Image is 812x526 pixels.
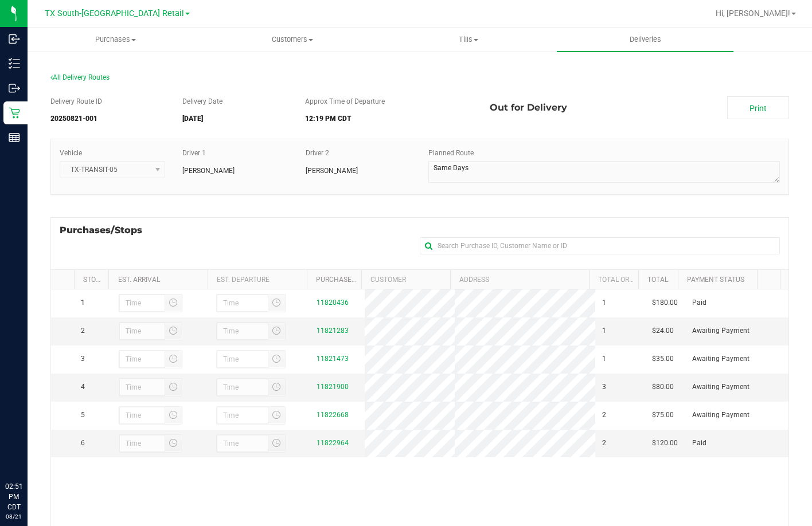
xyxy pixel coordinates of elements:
[428,148,474,158] label: Planned Route
[317,383,349,391] a: 11821900
[652,438,678,449] span: $120.00
[716,9,790,18] span: Hi, [PERSON_NAME]!
[727,96,789,119] a: Print Manifest
[317,327,349,335] a: 11821283
[50,73,110,81] span: All Delivery Routes
[83,276,106,284] a: Stop #
[692,438,706,449] span: Paid
[602,382,606,392] span: 3
[317,355,349,363] a: 11821473
[652,382,674,392] span: $80.00
[450,270,589,289] th: Address
[5,481,22,512] p: 02:51 PM CDT
[306,166,358,176] span: [PERSON_NAME]
[9,132,20,143] inline-svg: Reports
[81,438,85,449] span: 6
[81,354,85,364] span: 3
[182,96,222,107] label: Delivery Date
[28,28,204,52] a: Purchases
[9,33,20,45] inline-svg: Inbound
[602,325,606,336] span: 1
[692,382,749,392] span: Awaiting Payment
[692,297,706,308] span: Paid
[60,223,154,237] span: Purchases/Stops
[361,270,450,289] th: Customer
[557,28,733,52] a: Deliveries
[652,325,674,336] span: $24.00
[182,115,288,123] h5: [DATE]
[204,28,381,52] a: Customers
[589,270,638,289] th: Total Order Lines
[182,148,206,158] label: Driver 1
[687,276,744,284] a: Payment Status
[317,299,349,307] a: 11820436
[60,148,82,158] label: Vehicle
[652,410,674,421] span: $75.00
[182,166,235,176] span: [PERSON_NAME]
[81,410,85,421] span: 5
[614,34,677,45] span: Deliveries
[602,354,606,364] span: 1
[652,354,674,364] span: $35.00
[317,439,349,447] a: 11822964
[602,438,606,449] span: 2
[306,148,329,158] label: Driver 2
[9,107,20,119] inline-svg: Retail
[50,115,97,123] strong: 20250821-001
[692,410,749,421] span: Awaiting Payment
[118,276,160,284] a: Est. Arrival
[28,34,204,45] span: Purchases
[692,325,749,336] span: Awaiting Payment
[602,297,606,308] span: 1
[647,276,668,284] a: Total
[316,276,360,284] a: Purchase ID
[652,297,678,308] span: $180.00
[381,34,557,45] span: Tills
[45,9,184,18] span: TX South-[GEOGRAPHIC_DATA] Retail
[305,96,385,107] label: Approx Time of Departure
[205,34,380,45] span: Customers
[9,58,20,69] inline-svg: Inventory
[692,354,749,364] span: Awaiting Payment
[81,325,85,336] span: 2
[9,83,20,94] inline-svg: Outbound
[208,270,307,289] th: Est. Departure
[34,433,48,446] iframe: Resource center unread badge
[81,297,85,308] span: 1
[420,237,780,254] input: Search Purchase ID, Customer Name or ID
[490,96,567,119] span: Out for Delivery
[381,28,557,52] a: Tills
[602,410,606,421] span: 2
[305,115,473,123] h5: 12:19 PM CDT
[5,512,22,521] p: 08/21
[317,411,349,419] a: 11822668
[11,434,46,469] iframe: Resource center
[50,96,102,107] label: Delivery Route ID
[81,382,85,392] span: 4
